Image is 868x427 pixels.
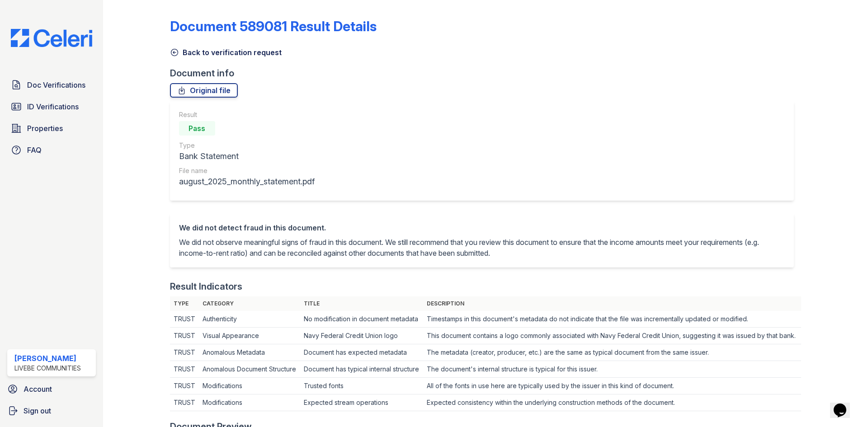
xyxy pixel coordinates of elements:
[7,98,96,116] a: ID Verifications
[24,384,52,394] span: Account
[170,47,282,58] a: Back to verification request
[179,166,315,175] div: File name
[4,402,99,420] a: Sign out
[170,394,199,411] td: TRUST
[14,353,81,364] div: [PERSON_NAME]
[27,101,79,112] span: ID Verifications
[179,237,785,258] p: We did not observe meaningful signs of fraud in this document. We still recommend that you review...
[170,328,199,344] td: TRUST
[423,344,801,361] td: The metadata (creator, producer, etc.) are the same as typical document from the same issuer.
[423,361,801,378] td: The document's internal structure is typical for this issuer.
[300,328,423,344] td: Navy Federal Credit Union logo
[4,29,99,47] img: CE_Logo_Blue-a8612792a0a2168367f1c8372b55b34899dd931a85d93a1a3d3e32e68fde9ad4.png
[830,391,859,418] iframe: chat widget
[300,378,423,394] td: Trusted fonts
[4,380,99,398] a: Account
[199,296,300,311] th: Category
[199,378,300,394] td: Modifications
[199,311,300,328] td: Authenticity
[199,394,300,411] td: Modifications
[300,344,423,361] td: Document has expected metadata
[170,361,199,378] td: TRUST
[423,328,801,344] td: This document contains a logo commonly associated with Navy Federal Credit Union, suggesting it w...
[179,222,785,233] div: We did not detect fraud in this document.
[423,311,801,328] td: Timestamps in this document's metadata do not indicate that the file was incrementally updated or...
[170,83,238,98] a: Original file
[423,378,801,394] td: All of the fonts in use here are typically used by the issuer in this kind of document.
[179,121,215,136] div: Pass
[7,119,96,137] a: Properties
[300,361,423,378] td: Document has typical internal structure
[300,296,423,311] th: Title
[179,141,315,150] div: Type
[170,67,801,80] div: Document info
[7,141,96,159] a: FAQ
[170,296,199,311] th: Type
[27,145,42,155] span: FAQ
[170,311,199,328] td: TRUST
[179,150,315,163] div: Bank Statement
[14,364,81,373] div: LiveBe Communities
[179,110,315,119] div: Result
[24,405,51,416] span: Sign out
[199,344,300,361] td: Anomalous Metadata
[179,175,315,188] div: august_2025_monthly_statement.pdf
[423,296,801,311] th: Description
[170,18,377,34] a: Document 589081 Result Details
[300,311,423,328] td: No modification in document metadata
[423,394,801,411] td: Expected consistency within the underlying construction methods of the document.
[170,378,199,394] td: TRUST
[7,76,96,94] a: Doc Verifications
[199,361,300,378] td: Anomalous Document Structure
[170,280,242,293] div: Result Indicators
[27,80,85,90] span: Doc Verifications
[170,344,199,361] td: TRUST
[199,328,300,344] td: Visual Appearance
[27,123,63,134] span: Properties
[300,394,423,411] td: Expected stream operations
